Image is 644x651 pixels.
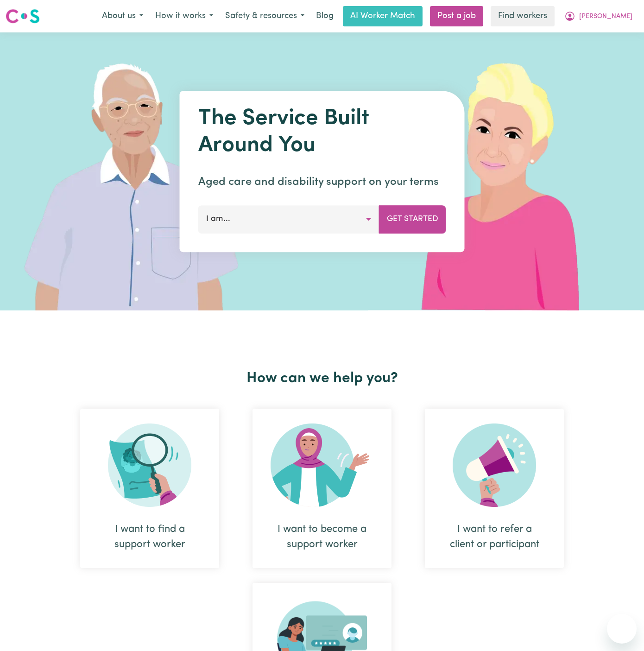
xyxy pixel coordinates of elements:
a: Find workers [491,6,555,26]
button: How it works [149,6,219,26]
span: [PERSON_NAME] [579,12,632,22]
div: I want to become a support worker [275,522,369,552]
a: Post a job [430,6,483,26]
h2: How can we help you? [63,370,581,387]
h1: The Service Built Around You [198,106,446,159]
div: I want to find a support worker [80,409,219,568]
img: Careseekers logo [6,8,40,25]
img: Search [108,423,191,507]
a: Careseekers logo [6,6,40,27]
p: Aged care and disability support on your terms [198,174,446,190]
div: I want to refer a client or participant [425,409,564,568]
a: Blog [310,6,339,26]
div: I want to refer a client or participant [447,522,542,552]
button: About us [96,6,149,26]
div: I want to find a support worker [102,522,197,552]
button: Safety & resources [219,6,310,26]
img: Become Worker [271,423,373,507]
button: My Account [558,6,638,26]
img: Refer [453,423,536,507]
a: AI Worker Match [343,6,423,26]
button: I am... [198,205,379,233]
div: I want to become a support worker [253,409,391,568]
button: Get Started [379,205,446,233]
iframe: Button to launch messaging window [607,614,637,644]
